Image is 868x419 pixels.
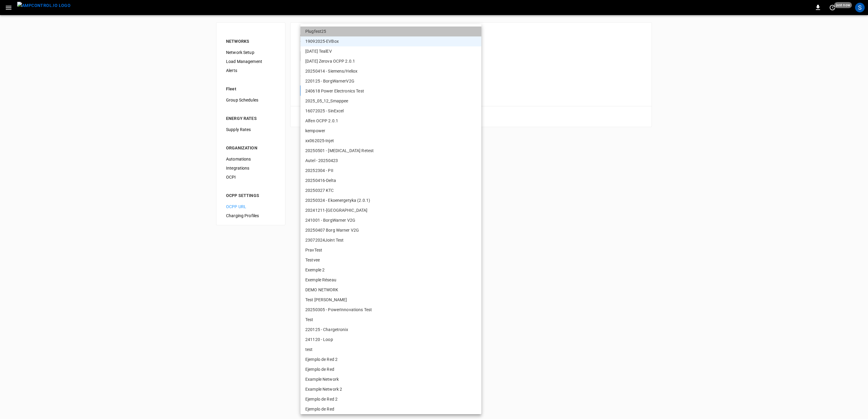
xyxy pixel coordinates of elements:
li: xx062025-Injet [300,136,481,146]
li: [DATE] TealEV [300,46,481,56]
li: DEMO NETWORK [300,285,481,295]
li: 20252304 - PII [300,166,481,176]
li: PravTest [300,245,481,255]
li: 220125 - BorgWarnerV2G [300,76,481,86]
li: Plugfest25 [300,27,481,36]
li: Autel - 20250423 [300,156,481,166]
li: 19092025-EVBox [300,36,481,46]
li: 23072024Joint Test [300,235,481,245]
li: Ejemplo de Red 2 [300,355,481,364]
li: kempower [300,126,481,136]
li: 2025_05_12_Smappee [300,96,481,106]
li: 20241211-[GEOGRAPHIC_DATA] [300,205,481,215]
li: 20250501 - [MEDICAL_DATA] Retest [300,146,481,156]
li: Example Network 2 [300,384,481,394]
li: Testvee [300,255,481,265]
li: 20250407 Borg Warner V2G [300,225,481,235]
li: [DATE] Zerova OCPP 2.0.1 [300,56,481,66]
li: Alfen OCPP 2.0.1 [300,116,481,126]
li: 240618 Power Electronics Test [300,86,481,96]
li: 16072025 - SinExcel [300,106,481,116]
li: Example Network [300,374,481,384]
li: 20250327 KTC [300,186,481,195]
li: Ejemplo de Red [300,404,481,414]
li: 220125 - Chargetronix [300,325,481,335]
li: Exemple Réseau [300,275,481,285]
li: Test [300,315,481,325]
li: test [300,345,481,355]
li: 20250305 - PowerInnovations Test [300,305,481,315]
li: Exemple 2 [300,265,481,275]
li: 241001 - BorgWarner V2G [300,215,481,225]
li: 241120 - Loop [300,335,481,345]
li: Ejemplo de Red [300,364,481,374]
li: Test [PERSON_NAME] [300,295,481,305]
li: Ejemplo de Red 2 [300,394,481,404]
li: 20250324 - Ekoenergetyka (2.0.1) [300,195,481,205]
li: 20250414 - Siemens/Heliox [300,66,481,76]
li: 20250416-Delta [300,176,481,186]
